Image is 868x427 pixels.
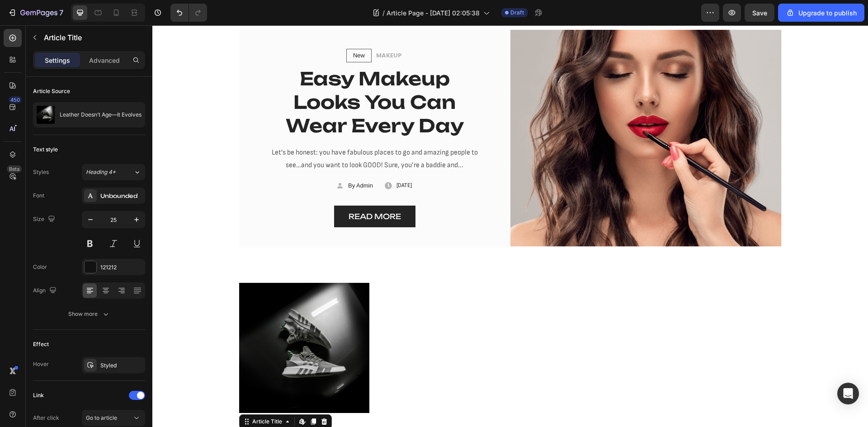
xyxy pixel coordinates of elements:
[170,4,207,22] div: Undo/Redo
[778,4,864,22] button: Upgrade to publish
[114,121,331,147] p: Let’s be honest: you have fabulous places to go and amazing people to see…and you want to look GO...
[33,87,70,95] div: Article Source
[837,383,859,404] div: Open Intercom Messenger
[33,168,49,176] div: Styles
[82,164,145,180] button: Heading 4*
[510,9,524,17] span: Draft
[33,145,58,154] div: Text style
[59,7,63,18] p: 7
[100,263,143,272] div: 121212
[33,414,59,422] div: After click
[786,8,857,18] div: Upgrade to publish
[387,8,480,18] span: Article Page - [DATE] 02:05:38
[82,410,145,426] button: Go to article
[33,306,145,322] button: Show more
[196,185,249,198] div: READ MORE
[7,165,22,173] div: Beta
[382,8,385,18] span: /
[201,26,212,35] p: New
[45,56,70,65] p: Settings
[244,156,259,165] p: [DATE]
[4,4,67,22] button: 7
[33,192,44,200] div: Font
[89,56,120,65] p: Advanced
[33,360,49,368] div: Hover
[100,361,143,370] div: Styled
[358,5,629,221] img: Alt Image
[752,9,767,17] span: Save
[60,112,142,118] p: Leather Doesn’t Age—It Evolves
[182,180,263,202] button: READ MORE
[33,340,49,348] div: Effect
[9,96,22,103] div: 450
[196,156,221,165] p: By Admin
[33,263,47,271] div: Color
[98,392,132,400] div: Article Title
[37,106,55,124] img: article feature img
[86,168,116,176] span: Heading 4*
[33,391,44,399] div: Link
[33,285,58,297] div: Align
[44,32,142,43] p: Article Title
[745,4,774,22] button: Save
[152,25,868,427] iframe: Design area
[33,213,57,225] div: Size
[86,414,117,421] span: Go to article
[114,42,331,112] p: Easy Makeup Looks You Can Wear Every Day
[224,26,250,35] p: MAKEUP
[68,310,110,319] div: Show more
[100,192,143,200] div: Unbounded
